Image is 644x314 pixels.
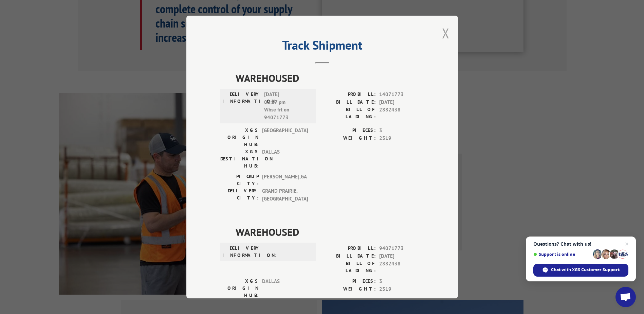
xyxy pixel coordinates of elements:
[379,127,424,135] span: 3
[236,70,424,86] span: WAREHOUSED
[262,148,308,170] span: DALLAS
[322,252,376,260] label: BILL DATE:
[220,173,259,187] label: PICKUP CITY:
[322,245,376,252] label: PROBILL:
[322,127,376,135] label: PIECES:
[322,99,376,106] label: BILL DATE:
[220,278,259,299] label: XGS ORIGIN HUB:
[322,135,376,142] label: WEIGHT:
[615,287,636,307] div: Open chat
[379,245,424,252] span: 94071773
[222,91,261,121] label: DELIVERY INFORMATION:
[322,278,376,285] label: PIECES:
[379,252,424,260] span: [DATE]
[322,285,376,293] label: WEIGHT:
[322,91,376,99] label: PROBILL:
[322,260,376,274] label: BILL OF LADING:
[379,106,424,120] span: 2882438
[222,245,261,259] label: DELIVERY INFORMATION:
[220,40,424,53] h2: Track Shipment
[264,91,310,121] span: [DATE] 02:37 pm Whse frt on 94071773
[379,285,424,293] span: 2519
[262,127,308,148] span: [GEOGRAPHIC_DATA]
[533,252,590,257] span: Support is online
[379,91,424,99] span: 14071773
[322,106,376,120] label: BILL OF LADING:
[533,241,628,247] span: Questions? Chat with us!
[379,278,424,285] span: 3
[379,135,424,142] span: 2519
[220,148,259,170] label: XGS DESTINATION HUB:
[379,260,424,274] span: 2882438
[220,187,259,203] label: DELIVERY CITY:
[379,99,424,106] span: [DATE]
[262,173,308,187] span: [PERSON_NAME] , GA
[220,127,259,148] label: XGS ORIGIN HUB:
[262,187,308,203] span: GRAND PRAIRIE , [GEOGRAPHIC_DATA]
[262,278,308,299] span: DALLAS
[533,264,628,277] div: Chat with XGS Customer Support
[623,240,631,248] span: Close chat
[236,224,424,240] span: WAREHOUSED
[442,24,449,42] button: Close modal
[551,267,620,273] span: Chat with XGS Customer Support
